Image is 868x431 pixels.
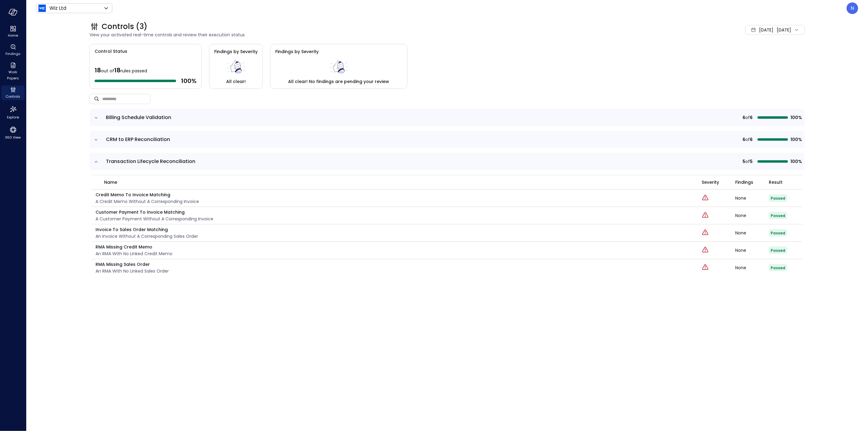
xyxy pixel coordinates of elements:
p: An RMA with no linked Sales Order [96,268,169,274]
span: out of [101,68,114,74]
button: expand row [93,115,99,121]
span: 6 [750,136,753,143]
span: Passed [771,213,785,218]
span: of [745,114,750,121]
span: rules passed [121,68,147,74]
div: Noa Turgeman [847,2,858,14]
span: 100% [790,114,801,121]
button: expand row [93,159,99,165]
span: Findings [5,51,20,57]
span: 100% [790,158,801,165]
div: None [735,231,769,235]
span: CRM to ERP Reconciliation [106,136,170,143]
span: 5 [743,158,745,165]
button: expand row [93,137,99,143]
p: Credit Memo to Invoice Matching [96,191,199,198]
span: Findings by Severity [275,49,319,55]
span: 6 [743,114,745,121]
span: Severity [702,179,719,186]
div: Critical [702,246,709,254]
p: N [851,5,854,12]
div: Home [1,24,25,39]
p: An RMA with no linked Credit Memo [96,250,172,257]
div: Work Papers [1,61,25,82]
span: Findings by Severity [214,49,258,55]
div: Explore [1,104,25,121]
p: A customer payment without a corresponding invoice [96,215,213,222]
p: A credit memo without a corresponding invoice [96,198,199,205]
span: Findings [735,179,753,186]
span: name [104,179,117,186]
p: An invoice without a corresponding sales order [96,233,198,240]
div: Controls [1,85,25,100]
span: Passed [771,265,785,270]
div: Findings [1,43,25,57]
div: None [735,196,769,200]
span: 100 % [181,77,197,85]
span: 100% [790,136,801,143]
div: None [735,248,769,252]
span: Work Papers [4,69,22,81]
span: Home [8,32,18,38]
span: [DATE] [759,27,773,33]
div: Critical [702,194,709,202]
span: View your activated real-time controls and review their execution status [89,31,624,38]
span: Result [769,179,783,186]
div: Critical [702,229,709,237]
span: Billing Schedule Validation [106,114,171,121]
span: Explore [7,114,19,120]
span: of [745,136,750,143]
span: All clear! No findings are pending your review [288,78,389,85]
div: 360 View [1,125,25,141]
span: 360 View [5,134,21,140]
div: Critical [702,212,709,219]
span: Controls (3) [102,22,147,31]
img: Icon [38,5,46,12]
div: None [735,266,769,270]
span: 5 [750,158,753,165]
span: 18 [114,66,121,74]
div: None [735,213,769,218]
p: Customer Payment to Invoice Matching [96,209,213,215]
span: Transaction Lifecycle Reconciliation [106,158,195,165]
span: All clear! [226,78,246,85]
span: 6 [743,136,745,143]
p: RMA Missing Sales Order [96,261,169,268]
p: Wiz Ltd [49,5,66,12]
span: 18 [95,66,101,74]
p: RMA Missing Credit Memo [96,244,172,250]
span: Passed [771,248,785,253]
span: Passed [771,196,785,201]
span: Passed [771,230,785,236]
span: 6 [750,114,753,121]
p: Invoice to Sales Order Matching [96,226,198,233]
span: Control Status [90,44,127,55]
div: Critical [702,264,709,272]
span: of [745,158,750,165]
span: Controls [6,93,20,100]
